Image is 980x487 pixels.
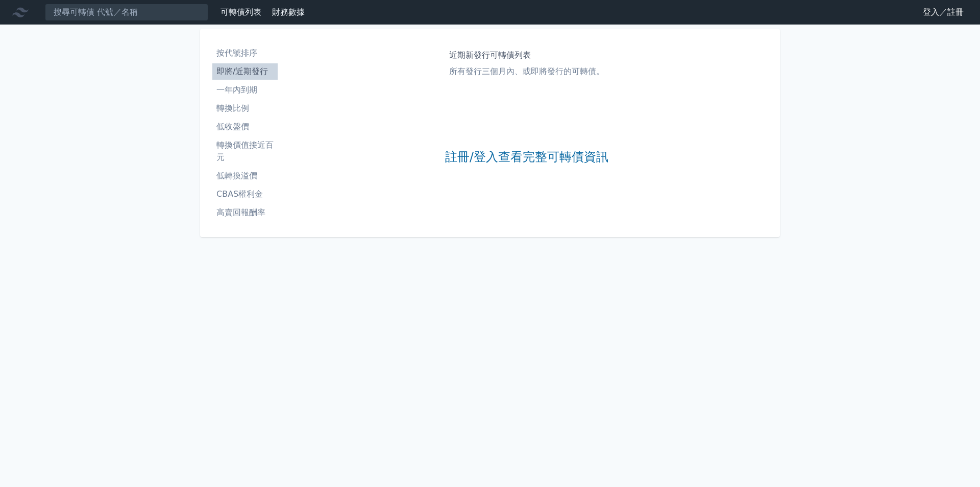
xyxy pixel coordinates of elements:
[212,137,278,166] a: 轉換價值接近百元
[212,139,278,164] li: 轉換價值接近百元
[212,82,278,98] a: 一年內到期
[445,149,608,166] a: 註冊/登入查看完整可轉債資訊
[212,45,278,61] a: 按代號排序
[212,65,278,78] li: 即將/近期發行
[212,102,278,114] li: 轉換比例
[212,206,278,219] li: 高賣回報酬率
[212,84,278,96] li: 一年內到期
[212,168,278,184] a: 低轉換溢價
[449,65,604,78] p: 所有發行三個月內、或即將發行的可轉債。
[212,204,278,221] a: 高賣回報酬率
[212,63,278,80] a: 即將/近期發行
[212,119,278,135] a: 低收盤價
[212,170,278,182] li: 低轉換溢價
[212,100,278,117] a: 轉換比例
[915,4,972,20] a: 登入／註冊
[449,49,604,61] h1: 近期新發行可轉債列表
[272,7,305,17] a: 財務數據
[212,121,278,133] li: 低收盤價
[45,4,208,21] input: 搜尋可轉債 代號／名稱
[212,188,278,200] li: CBAS權利金
[212,47,278,59] li: 按代號排序
[212,186,278,202] a: CBAS權利金
[220,7,261,17] a: 可轉債列表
